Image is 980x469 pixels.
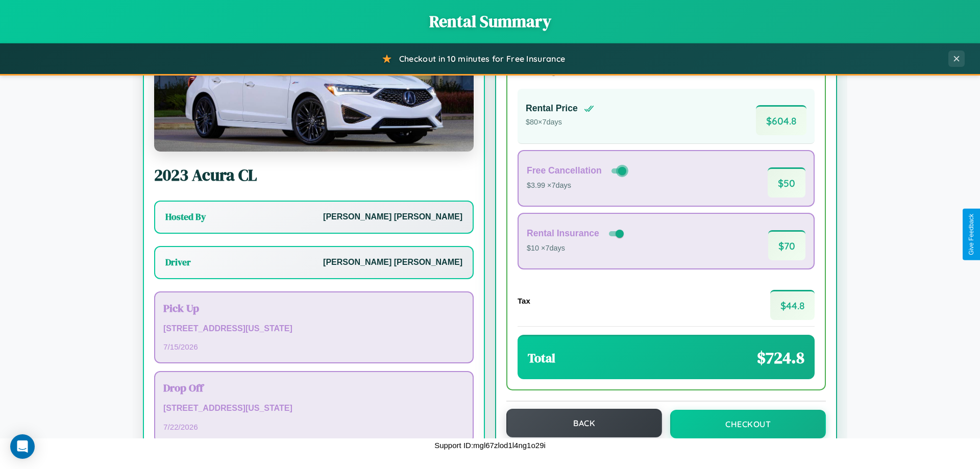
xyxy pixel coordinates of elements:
[323,210,462,225] p: [PERSON_NAME] [PERSON_NAME]
[768,230,805,260] span: $ 70
[163,380,464,395] h3: Drop Off
[154,50,474,152] img: Acura CL
[506,409,662,437] button: Back
[968,214,975,255] div: Give Feedback
[528,350,555,366] h3: Total
[163,420,464,434] p: 7 / 22 / 2026
[10,10,970,33] h1: Rental Summary
[527,165,602,176] h4: Free Cancellation
[770,290,815,320] span: $ 44.8
[756,105,806,135] span: $ 604.8
[670,410,826,438] button: Checkout
[165,256,191,268] h3: Driver
[526,103,578,114] h4: Rental Price
[323,255,462,270] p: [PERSON_NAME] [PERSON_NAME]
[399,54,565,64] span: Checkout in 10 minutes for Free Insurance
[527,242,626,255] p: $10 × 7 days
[10,434,35,459] div: Open Intercom Messenger
[163,340,464,354] p: 7 / 15 / 2026
[527,228,599,239] h4: Rental Insurance
[163,322,464,336] p: [STREET_ADDRESS][US_STATE]
[527,179,628,192] p: $3.99 × 7 days
[768,167,805,198] span: $ 50
[526,116,594,129] p: $ 80 × 7 days
[518,297,530,305] h4: Tax
[165,211,206,223] h3: Hosted By
[163,401,464,416] p: [STREET_ADDRESS][US_STATE]
[434,438,546,452] p: Support ID: mgl67zlod1l4ng1o29i
[163,301,464,315] h3: Pick Up
[757,347,804,369] span: $ 724.8
[154,164,474,186] h2: 2023 Acura CL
